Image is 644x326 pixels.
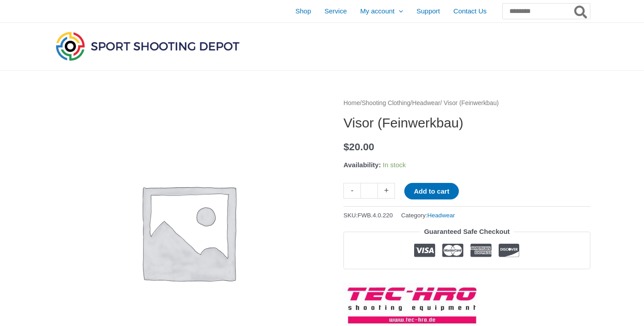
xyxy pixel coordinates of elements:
legend: Guaranteed Safe Checkout [420,225,513,238]
h1: Visor (Feinwerkbau) [343,115,590,131]
span: SKU: [343,210,393,221]
nav: Breadcrumb [343,97,590,109]
span: FWB.4.0.220 [358,212,393,219]
span: Availability: [343,161,381,169]
bdi: 20.00 [343,141,374,152]
a: Shooting Clothing [362,100,411,106]
a: - [343,183,360,199]
a: + [378,183,395,199]
a: Headwear [412,100,440,106]
input: Product quantity [360,183,378,199]
span: $ [343,141,349,152]
a: Home [343,100,360,106]
span: In stock [383,161,406,169]
img: Sport Shooting Depot [54,30,241,63]
span: Category: [401,210,455,221]
button: Add to cart [404,183,458,199]
a: Headwear [428,212,455,219]
button: Search [572,4,590,19]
